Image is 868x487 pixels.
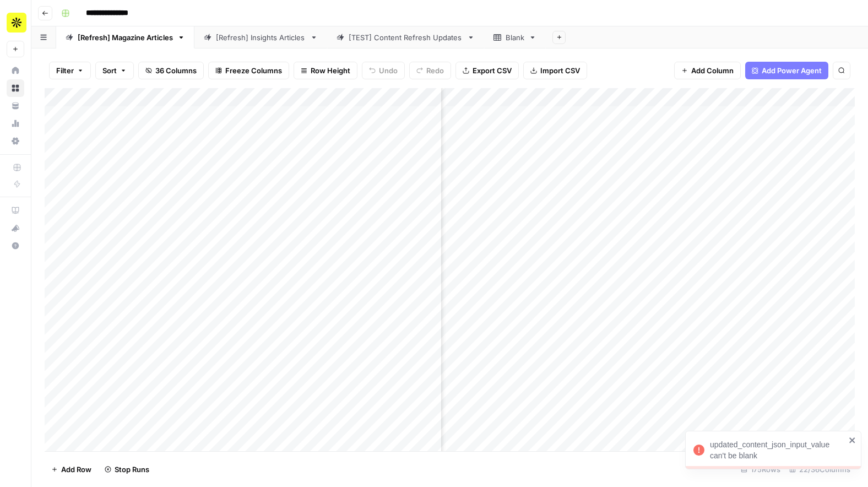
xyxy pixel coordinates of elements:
[7,220,24,236] div: What's new?
[98,461,156,478] button: Stop Runs
[7,202,24,219] a: AirOps Academy
[7,237,24,255] button: Help + Support
[102,65,117,76] span: Sort
[7,62,24,79] a: Home
[455,62,519,79] button: Export CSV
[409,62,451,79] button: Redo
[736,461,785,478] div: 175 Rows
[78,32,173,43] div: [Refresh] Magazine Articles
[56,26,194,48] a: [Refresh] Magazine Articles
[379,65,398,76] span: Undo
[473,65,512,76] span: Export CSV
[225,65,282,76] span: Freeze Columns
[674,62,741,79] button: Add Column
[61,464,91,475] span: Add Row
[56,65,74,76] span: Filter
[745,62,828,79] button: Add Power Agent
[349,32,463,43] div: [TEST] Content Refresh Updates
[216,32,306,43] div: [Refresh] Insights Articles
[484,26,546,48] a: Blank
[849,436,856,445] button: close
[7,79,24,97] a: Browse
[45,461,98,478] button: Add Row
[426,65,444,76] span: Redo
[540,65,580,76] span: Import CSV
[115,464,149,475] span: Stop Runs
[7,13,26,33] img: Apollo Logo
[95,62,134,79] button: Sort
[762,65,822,76] span: Add Power Agent
[523,62,587,79] button: Import CSV
[138,62,204,79] button: 36 Columns
[7,9,24,36] button: Workspace: Apollo
[7,132,24,150] a: Settings
[710,439,845,461] div: updated_content_json_input_value can't be blank
[691,65,734,76] span: Add Column
[327,26,484,48] a: [TEST] Content Refresh Updates
[155,65,197,76] span: 36 Columns
[362,62,405,79] button: Undo
[194,26,327,48] a: [Refresh] Insights Articles
[294,62,357,79] button: Row Height
[208,62,289,79] button: Freeze Columns
[506,32,524,43] div: Blank
[49,62,91,79] button: Filter
[7,97,24,115] a: Your Data
[311,65,350,76] span: Row Height
[7,219,24,237] button: What's new?
[7,115,24,132] a: Usage
[785,461,855,478] div: 22/36 Columns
